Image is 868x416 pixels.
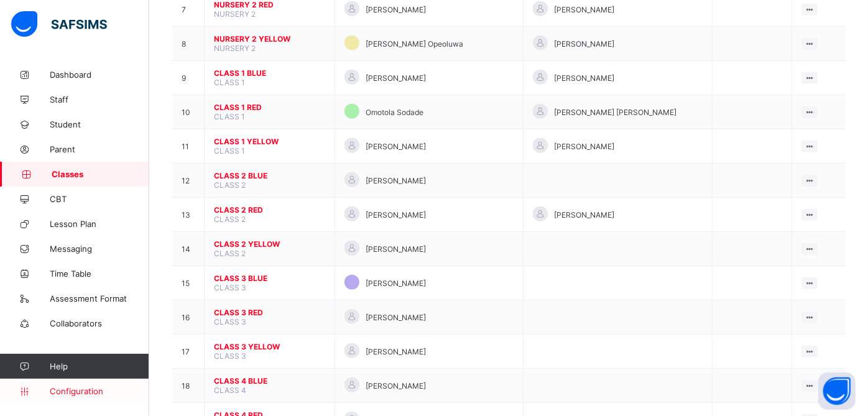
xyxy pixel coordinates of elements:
[172,198,205,232] td: 13
[214,9,256,19] span: NURSERY 2
[366,244,426,254] span: [PERSON_NAME]
[214,34,325,44] span: NURSERY 2 YELLOW
[214,103,325,112] span: CLASS 1 RED
[214,386,246,395] span: CLASS 4
[554,142,614,151] span: [PERSON_NAME]
[214,239,325,249] span: CLASS 2 YELLOW
[50,269,149,279] span: Time Table
[50,70,149,80] span: Dashboard
[172,232,205,266] td: 14
[172,335,205,369] td: 17
[172,369,205,403] td: 18
[554,210,614,220] span: [PERSON_NAME]
[214,351,246,361] span: CLASS 3
[214,44,256,53] span: NURSERY 2
[554,5,614,14] span: [PERSON_NAME]
[50,361,149,371] span: Help
[172,129,205,164] td: 11
[50,119,149,129] span: Student
[366,176,426,185] span: [PERSON_NAME]
[50,194,149,204] span: CBT
[214,180,246,190] span: CLASS 2
[50,318,149,328] span: Collaborators
[366,73,426,83] span: [PERSON_NAME]
[818,372,856,410] button: Open asap
[50,219,149,229] span: Lesson Plan
[214,376,325,386] span: CLASS 4 BLUE
[172,95,205,129] td: 10
[172,164,205,198] td: 12
[52,169,149,179] span: Classes
[214,215,246,224] span: CLASS 2
[554,73,614,83] span: [PERSON_NAME]
[214,308,325,317] span: CLASS 3 RED
[366,142,426,151] span: [PERSON_NAME]
[172,27,205,61] td: 8
[554,108,676,117] span: [PERSON_NAME] [PERSON_NAME]
[50,95,149,104] span: Staff
[366,279,426,288] span: [PERSON_NAME]
[366,381,426,391] span: [PERSON_NAME]
[214,249,246,258] span: CLASS 2
[50,244,149,254] span: Messaging
[214,317,246,326] span: CLASS 3
[214,283,246,292] span: CLASS 3
[214,205,325,215] span: CLASS 2 RED
[214,68,325,78] span: CLASS 1 BLUE
[214,171,325,180] span: CLASS 2 BLUE
[366,313,426,322] span: [PERSON_NAME]
[214,146,245,155] span: CLASS 1
[366,5,426,14] span: [PERSON_NAME]
[50,294,149,303] span: Assessment Format
[214,342,325,351] span: CLASS 3 YELLOW
[50,386,149,396] span: Configuration
[366,210,426,220] span: [PERSON_NAME]
[214,274,325,283] span: CLASS 3 BLUE
[172,266,205,300] td: 15
[172,61,205,95] td: 9
[214,112,245,121] span: CLASS 1
[366,39,463,49] span: [PERSON_NAME] Opeoluwa
[50,144,149,154] span: Parent
[214,137,325,146] span: CLASS 1 YELLOW
[214,78,245,87] span: CLASS 1
[366,347,426,356] span: [PERSON_NAME]
[11,11,107,37] img: safsims
[172,300,205,335] td: 16
[554,39,614,49] span: [PERSON_NAME]
[366,108,423,117] span: Omotola Sodade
